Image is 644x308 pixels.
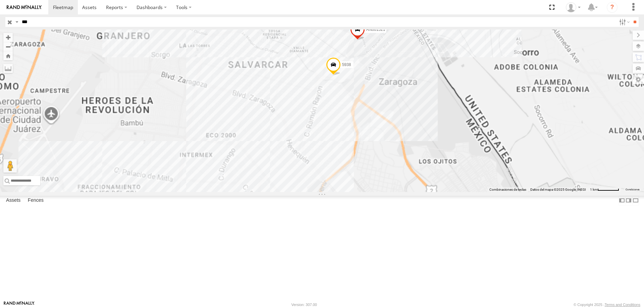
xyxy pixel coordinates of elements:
label: Map Settings [633,75,644,84]
label: Dock Summary Table to the Right [625,196,632,205]
button: Zoom out [3,42,13,51]
img: rand-logo.svg [7,5,42,10]
label: Dock Summary Table to the Left [619,196,625,205]
label: Measure [3,64,13,73]
button: Zoom in [3,33,13,42]
span: 1 km [590,188,597,191]
a: Visit our Website [4,301,35,308]
label: Hide Summary Table [632,196,639,205]
div: MANUEL HERNANDEZ [563,2,583,12]
div: © Copyright 2025 - [574,303,640,307]
label: Search Filter Options [616,17,631,27]
button: Combinaciones de teclas [489,187,526,192]
span: AN601521 [366,27,385,32]
button: Arrastra el hombrecito naranja al mapa para abrir Street View [3,159,17,173]
button: Escala del mapa: 1 km por 61 píxeles [588,187,621,192]
label: Search Query [14,17,19,27]
span: 5938 [342,62,351,67]
button: Zoom Home [3,51,13,60]
div: Version: 307.00 [291,303,317,307]
i: ? [607,2,618,13]
a: Terms and Conditions [605,303,640,307]
a: Condiciones (se abre en una nueva pestaña) [626,188,640,191]
span: Datos del mapa ©2025 Google, INEGI [530,188,586,191]
label: Assets [3,196,24,205]
label: Fences [24,196,47,205]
